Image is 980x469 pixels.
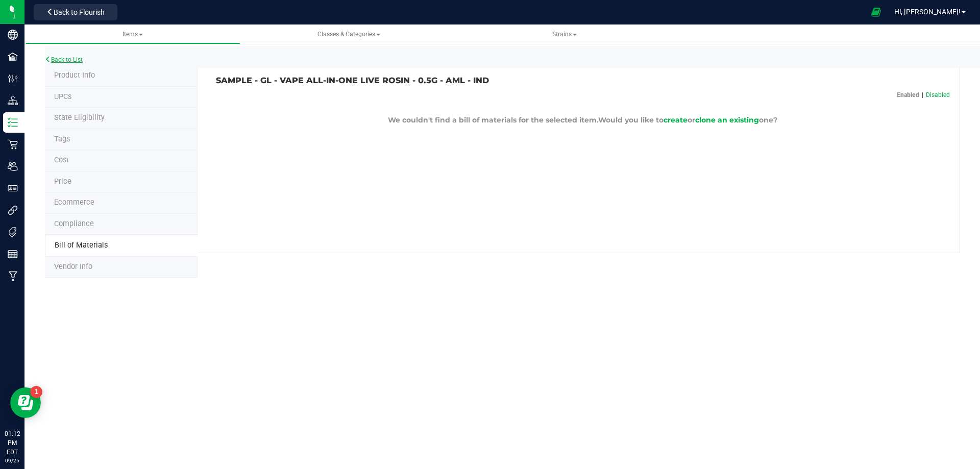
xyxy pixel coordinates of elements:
[54,8,105,16] span: Back to Flourish
[8,139,18,150] inline-svg: Retail
[34,4,117,20] button: Back to Flourish
[8,73,18,84] inline-svg: Configuration
[8,52,18,62] inline-svg: Facilities
[926,90,950,100] p: Disabled
[54,71,95,80] span: Product Info
[598,115,777,125] span: Would you like to or one?
[8,161,18,171] inline-svg: Users
[54,113,105,122] span: Tag
[54,198,94,207] span: Ecommerce
[55,241,108,250] span: Bill of Materials
[54,219,94,228] span: Compliance
[54,262,92,271] span: Vendor Info
[30,386,42,398] iframe: Resource center unread badge
[54,156,69,164] span: Cost
[5,429,20,457] p: 01:12 PM EDT
[317,31,380,38] span: Classes & Categories
[54,135,70,143] span: Tag
[695,115,759,125] span: clone an existing
[664,115,688,125] span: create
[8,117,18,128] inline-svg: Inventory
[919,90,926,100] span: |
[122,31,143,38] span: Items
[8,205,18,215] inline-svg: Integrations
[8,227,18,237] inline-svg: Tags
[54,92,71,101] span: Tag
[10,387,41,418] iframe: Resource center
[894,8,961,16] span: Hi, [PERSON_NAME]!
[552,31,577,38] span: Strains
[865,2,888,22] span: Open Ecommerce Menu
[8,30,18,40] inline-svg: Company
[8,183,18,193] inline-svg: User Roles
[8,249,18,259] inline-svg: Reports
[54,177,71,186] span: Price
[45,56,83,63] a: Back to List
[8,271,18,281] inline-svg: Manufacturing
[5,457,20,464] p: 09/25
[8,95,18,106] inline-svg: Distribution
[216,115,950,126] p: We couldn't find a bill of materials for the selected item.
[216,76,575,85] h3: SAMPLE - GL - VAPE ALL-IN-ONE LIVE ROSIN - 0.5G - AML - IND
